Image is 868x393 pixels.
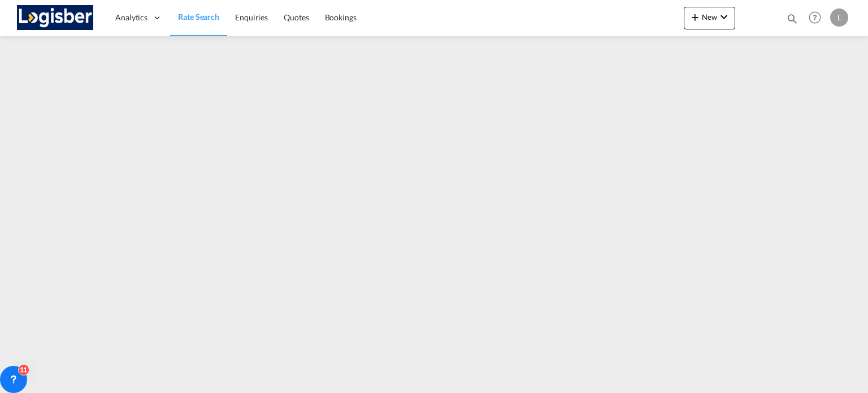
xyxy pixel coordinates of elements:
[115,12,147,23] span: Analytics
[684,7,735,29] button: icon-plus 400-fgNewicon-chevron-down
[688,10,702,24] md-icon: icon-plus 400-fg
[805,8,830,28] div: Help
[830,8,848,27] div: L
[688,12,731,21] span: New
[805,8,824,27] span: Help
[786,12,798,25] md-icon: icon-magnify
[178,12,219,21] span: Rate Search
[786,12,798,29] div: icon-magnify
[235,12,268,22] span: Enquiries
[325,12,357,22] span: Bookings
[717,10,731,24] md-icon: icon-chevron-down
[17,5,93,31] img: d7a75e507efd11eebffa5922d020a472.png
[284,12,309,22] span: Quotes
